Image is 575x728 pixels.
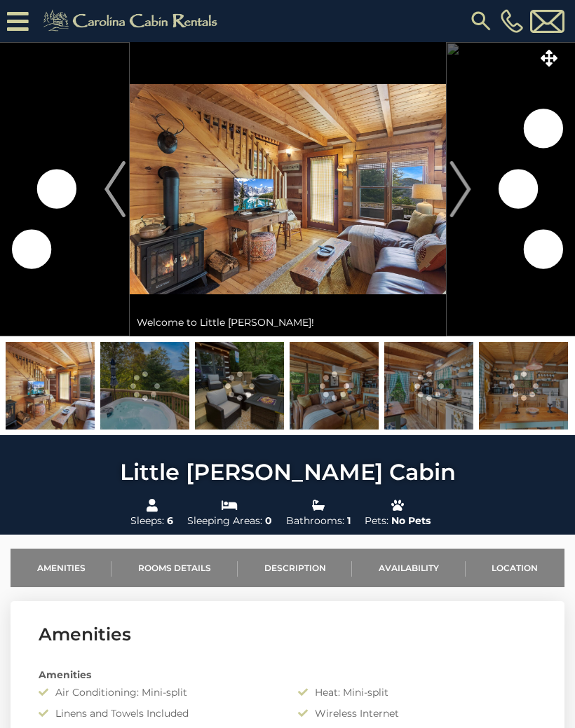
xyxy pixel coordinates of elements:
img: 165224680 [479,342,568,430]
a: Location [466,549,564,587]
img: arrow [104,161,126,217]
div: Welcome to Little [PERSON_NAME]! [130,308,446,336]
div: Wireless Internet [287,706,547,720]
div: Heat: Mini-split [287,685,547,699]
img: 165224679 [290,342,379,430]
img: search-regular.svg [468,8,494,34]
img: Khaki-logo.png [36,7,229,35]
img: arrow [449,161,471,217]
button: Next [446,42,475,336]
button: Previous [101,42,130,336]
div: Linens and Towels Included [28,706,287,720]
h3: Amenities [39,622,536,647]
a: [PHONE_NUMBER] [497,9,527,33]
img: 165224681 [384,342,473,430]
img: 165224677 [6,342,95,430]
img: 165146533 [195,342,284,430]
a: Availability [352,549,465,587]
div: Amenities [28,668,547,682]
a: Amenities [11,549,111,587]
img: 165990631 [100,342,189,430]
a: Description [238,549,352,587]
div: Air Conditioning: Mini-split [28,685,287,699]
a: Rooms Details [111,549,237,587]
